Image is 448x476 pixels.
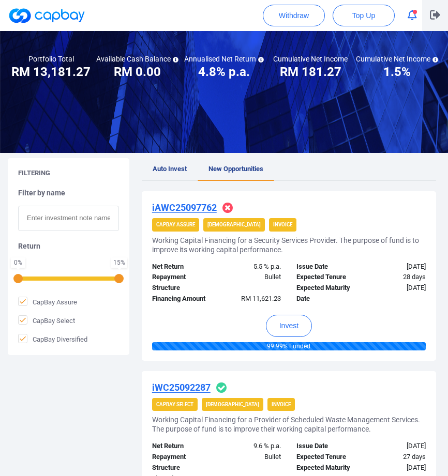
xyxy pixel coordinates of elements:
[217,272,289,294] div: Bullet
[241,295,281,302] span: RM 11,621.23
[184,54,264,64] h5: Annualised Net Return
[114,64,161,80] h3: RM 0.00
[156,402,193,407] strong: CapBay Select
[144,441,217,452] div: Net Return
[361,452,434,463] div: 27 days
[156,222,195,227] strong: CapBay Assure
[356,54,438,64] h5: Cumulative Net Income
[28,54,74,64] h5: Portfolio Total
[18,188,119,197] h5: Filter by name
[272,402,291,407] strong: Invoice
[18,334,87,344] span: CapBay Diversified
[18,297,77,307] span: CapBay Assure
[289,283,361,304] div: Expected Maturity Date
[18,206,119,231] input: Enter investment note name
[152,382,211,393] u: iWC25092287
[152,415,426,434] h5: Working Capital Financing for a Provider of Scheduled Waste Management Services. The purpose of f...
[333,5,395,26] button: Top Up
[217,262,289,272] div: 5.5 % p.a.
[96,54,178,64] h5: Available Cash Balance
[208,165,263,173] span: New Opportunities
[383,64,411,80] h3: 1.5%
[361,272,434,283] div: 28 days
[289,262,361,272] div: Issue Date
[144,452,217,473] div: Repayment Structure
[263,5,325,26] button: Withdraw
[18,315,75,326] span: CapBay Select
[273,222,292,227] strong: Invoice
[18,241,119,251] h5: Return
[152,202,217,213] u: iAWC25097762
[144,272,217,294] div: Repayment Structure
[361,283,434,304] div: [DATE]
[198,64,250,80] h3: 4.8% p.a.
[217,452,289,473] div: Bullet
[280,64,341,80] h3: RM 181.27
[13,259,23,266] div: 0 %
[352,10,375,21] span: Top Up
[207,222,261,227] strong: [DEMOGRAPHIC_DATA]
[289,272,361,283] div: Expected Tenure
[273,54,348,64] h5: Cumulative Net Income
[266,315,312,337] button: Invest
[144,294,217,304] div: Financing Amount
[144,262,217,272] div: Net Return
[152,236,426,254] h5: Working Capital Financing for a Security Services Provider. The purpose of fund is to improve its...
[289,452,361,463] div: Expected Tenure
[361,441,434,452] div: [DATE]
[361,262,434,272] div: [DATE]
[153,165,187,173] span: Auto Invest
[206,402,259,407] strong: [DEMOGRAPHIC_DATA]
[217,441,289,452] div: 9.6 % p.a.
[18,168,50,178] h5: Filtering
[152,342,426,350] div: 99.99 % Funded
[289,441,361,452] div: Issue Date
[113,259,125,266] div: 15 %
[11,64,91,80] h3: RM 13,181.27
